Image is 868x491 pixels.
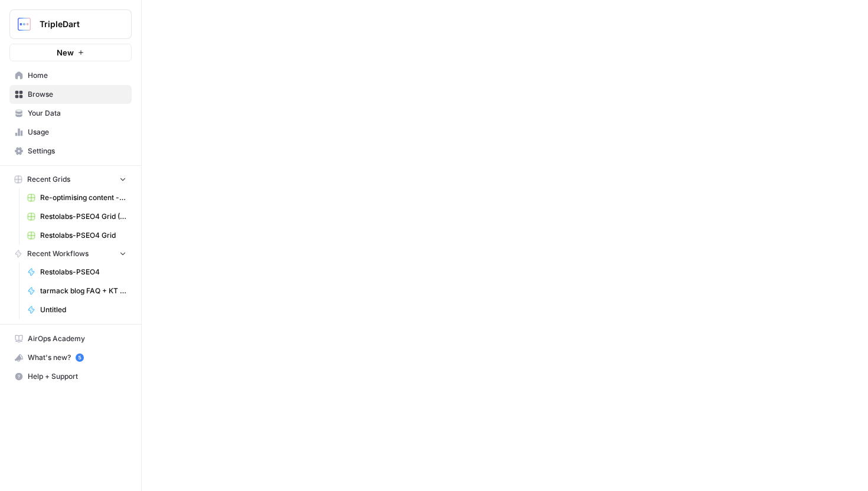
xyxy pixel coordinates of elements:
[28,146,126,156] span: Settings
[40,305,126,315] span: Untitled
[9,171,132,188] button: Recent Grids
[9,245,132,263] button: Recent Workflows
[22,300,132,319] a: Untitled
[78,355,81,361] text: 5
[57,47,74,58] span: New
[40,211,126,222] span: Restolabs-PSEO4 Grid (4)
[22,281,132,300] a: tarmack blog FAQ + KT workflow
[28,70,126,81] span: Home
[28,371,126,382] span: Help + Support
[40,18,111,30] span: TripleDart
[10,349,131,366] div: What's new?
[9,142,132,161] a: Settings
[22,188,132,207] a: Re-optimising content - revenuegrid Grid
[14,14,35,35] img: TripleDart Logo
[28,108,126,119] span: Your Data
[22,207,132,226] a: Restolabs-PSEO4 Grid (4)
[28,127,126,138] span: Usage
[28,89,126,100] span: Browse
[9,104,132,123] a: Your Data
[9,9,132,39] button: Workspace: TripleDart
[9,348,132,367] button: What's new? 5
[28,333,126,344] span: AirOps Academy
[27,174,70,185] span: Recent Grids
[40,192,126,203] span: Re-optimising content - revenuegrid Grid
[22,263,132,281] a: Restolabs-PSEO4
[76,353,84,362] a: 5
[9,44,132,61] button: New
[9,85,132,104] a: Browse
[9,329,132,348] a: AirOps Academy
[40,230,126,241] span: Restolabs-PSEO4 Grid
[27,248,89,259] span: Recent Workflows
[9,367,132,386] button: Help + Support
[9,66,132,85] a: Home
[40,286,126,296] span: tarmack blog FAQ + KT workflow
[40,267,126,277] span: Restolabs-PSEO4
[9,123,132,142] a: Usage
[22,226,132,245] a: Restolabs-PSEO4 Grid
